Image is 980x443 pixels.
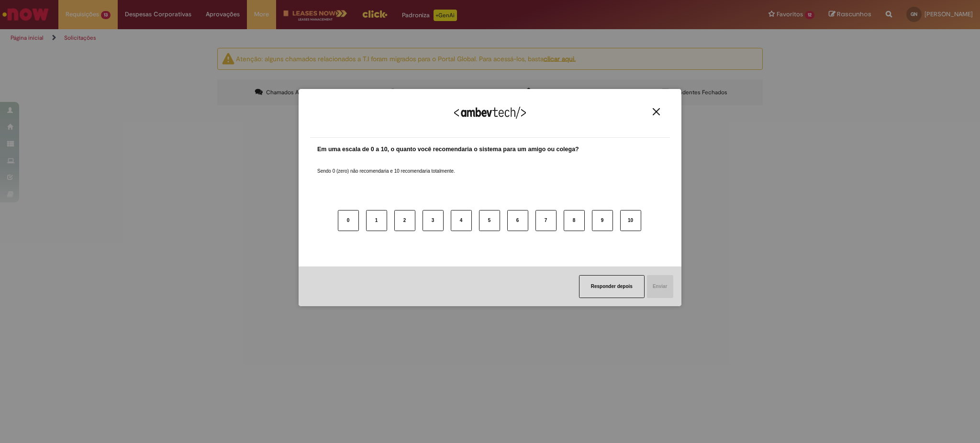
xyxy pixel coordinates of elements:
img: Close [653,108,660,115]
button: 9 [592,210,613,231]
button: 1 [366,210,387,231]
button: 5 [479,210,500,231]
button: 10 [620,210,641,231]
label: Sendo 0 (zero) não recomendaria e 10 recomendaria totalmente. [317,156,455,175]
button: 4 [451,210,472,231]
button: 2 [394,210,415,231]
img: Logo Ambevtech [454,107,526,119]
button: 0 [338,210,359,231]
button: 8 [564,210,585,231]
label: Em uma escala de 0 a 10, o quanto você recomendaria o sistema para um amigo ou colega? [317,145,579,154]
button: 3 [423,210,444,231]
button: 7 [535,210,557,231]
button: Close [650,108,663,116]
button: Responder depois [579,275,645,298]
button: 6 [507,210,528,231]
